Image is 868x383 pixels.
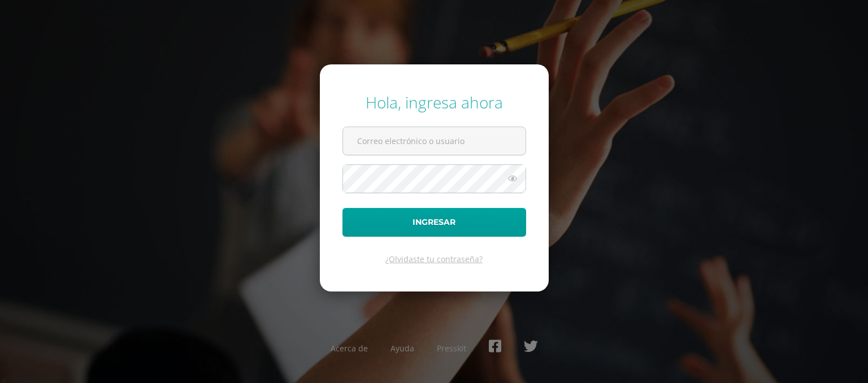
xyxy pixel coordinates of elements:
[342,208,526,237] button: Ingresar
[390,343,414,354] a: Ayuda
[437,343,466,354] a: Presskit
[343,127,526,155] input: Correo electrónico o usuario
[342,92,526,113] div: Hola, ingresa ahora
[385,254,483,264] a: ¿Olvidaste tu contraseña?
[331,343,368,354] a: Acerca de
